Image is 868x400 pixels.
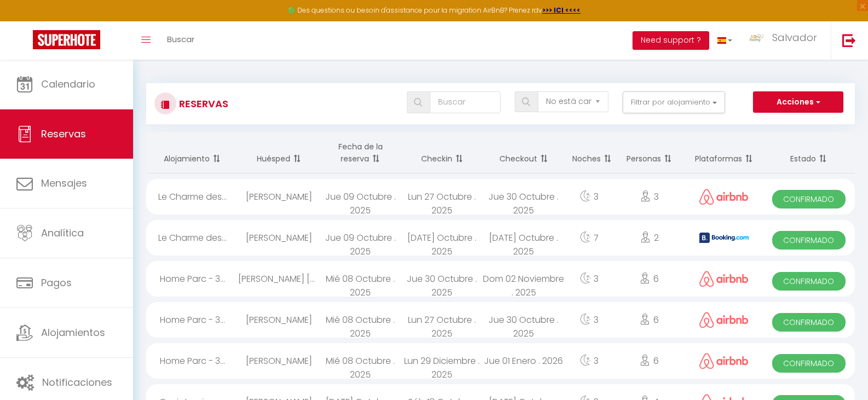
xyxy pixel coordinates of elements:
[41,276,72,289] span: Pagos
[685,132,762,173] th: Sort by channel
[167,33,194,45] span: Buscar
[623,91,725,113] button: Filtrar por alojamiento
[320,132,401,173] th: Sort by booking date
[41,326,105,339] span: Alojamientos
[41,176,87,190] span: Mensajes
[238,132,320,173] th: Sort by guest
[542,5,580,15] a: >>> ICI <<<<
[772,31,817,44] span: Salvador
[401,132,483,173] th: Sort by checkin
[749,33,765,43] img: ...
[842,33,856,47] img: logout
[430,91,501,113] input: Buscar
[33,30,100,49] img: Super Booking
[41,127,86,141] span: Reservas
[41,77,95,91] span: Calendario
[614,132,685,173] th: Sort by people
[753,91,843,113] button: Acciones
[42,375,112,389] span: Notificaciones
[176,91,228,116] h3: Reservas
[763,132,855,173] th: Sort by status
[564,132,614,173] th: Sort by nights
[483,132,565,173] th: Sort by checkout
[740,21,831,60] a: ... Salvador
[159,21,203,60] a: Buscar
[146,132,238,173] th: Sort by rentals
[41,226,84,240] span: Analítica
[633,31,709,50] button: Need support ?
